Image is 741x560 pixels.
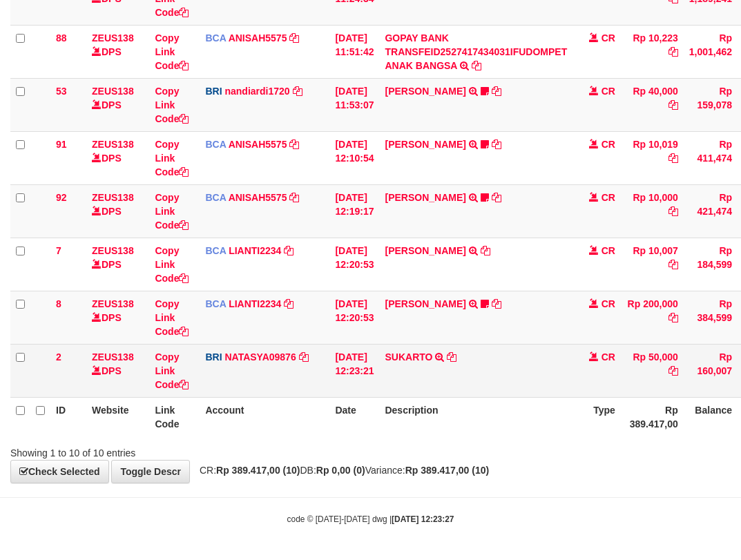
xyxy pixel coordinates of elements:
td: Rp 10,223 [621,25,684,78]
th: Link Code [149,397,200,436]
th: Rp 389.417,00 [621,397,684,436]
span: BCA [205,298,226,309]
span: 8 [56,298,61,309]
a: ZEUS138 [92,298,134,309]
a: Copy Rp 50,000 to clipboard [668,365,678,376]
strong: Rp 389.417,00 (10) [216,465,300,476]
a: ZEUS138 [92,192,134,203]
strong: Rp 0,00 (0) [316,465,365,476]
small: code © [DATE]-[DATE] dwg | [287,514,454,524]
a: [PERSON_NAME] [385,245,465,256]
strong: Rp 389.417,00 (10) [405,465,489,476]
a: Copy ANISAH5575 to clipboard [289,139,299,150]
span: BRI [205,351,222,363]
td: [DATE] 11:53:07 [329,78,379,131]
span: BCA [205,139,226,150]
td: [DATE] 12:20:53 [329,291,379,344]
a: Copy SISKA MUTIARA WAHY to clipboard [492,298,501,309]
td: DPS [86,344,149,397]
a: LIANTI2234 [229,298,281,309]
span: CR [602,192,615,203]
a: Copy Rp 10,223 to clipboard [668,46,678,57]
a: Copy Rp 40,000 to clipboard [668,99,678,110]
a: SUKARTO [385,351,432,363]
a: Copy nandiardi1720 to clipboard [293,86,302,97]
th: Description [379,397,572,436]
a: NATASYA09876 [224,351,296,363]
a: Copy Rp 10,019 to clipboard [668,153,678,164]
th: Type [572,397,621,436]
td: Rp 1,001,462 [684,25,738,78]
a: Copy SUKARTO to clipboard [447,351,456,363]
span: CR [602,351,615,363]
a: Copy NATASYA09876 to clipboard [299,351,309,363]
span: BCA [205,245,226,256]
td: Rp 10,000 [621,184,684,238]
a: Copy Rp 10,007 to clipboard [668,259,678,270]
td: Rp 184,599 [684,238,738,291]
a: [PERSON_NAME] [385,298,465,309]
td: [DATE] 12:23:21 [329,344,379,397]
span: CR: DB: Variance: [193,465,489,476]
span: 2 [56,351,61,363]
a: Copy Link Code [155,298,189,337]
td: Rp 411,474 [684,131,738,184]
a: ZEUS138 [92,86,134,97]
td: Rp 10,019 [621,131,684,184]
a: ZEUS138 [92,32,134,44]
td: [DATE] 12:20:53 [329,238,379,291]
a: Copy Link Code [155,192,189,231]
td: Rp 10,007 [621,238,684,291]
a: [PERSON_NAME] [385,86,465,97]
td: DPS [86,291,149,344]
a: nandiardi1720 [224,86,289,97]
span: BCA [205,192,226,203]
a: ANISAH5575 [229,32,287,44]
a: Copy LIANTI2234 to clipboard [284,298,293,309]
a: GOPAY BANK TRANSFEID2527417434031IFUDOMPET ANAK BANGSA [385,32,567,71]
a: Copy Link Code [155,86,189,124]
span: CR [602,139,615,150]
td: Rp 159,078 [684,78,738,131]
span: 53 [56,86,67,97]
a: Copy ANISAH5575 to clipboard [289,32,299,44]
span: BRI [205,86,222,97]
a: Copy BASILIUS CHARL to clipboard [492,86,501,97]
td: Rp 40,000 [621,78,684,131]
a: Copy SANTI RUSTINA to clipboard [481,245,490,256]
a: Copy ANISAH5575 to clipboard [289,192,299,203]
th: ID [50,397,86,436]
a: ZEUS138 [92,351,134,363]
a: ANISAH5575 [229,139,287,150]
span: CR [602,245,615,256]
a: Copy TYAS PRATOMO to clipboard [492,192,501,203]
span: CR [602,86,615,97]
a: LIANTI2234 [229,245,281,256]
th: Balance [684,397,738,436]
strong: [DATE] 12:23:27 [392,514,454,524]
span: CR [602,298,615,309]
a: Copy GOPAY BANK TRANSFEID2527417434031IFUDOMPET ANAK BANGSA to clipboard [472,60,481,71]
span: CR [602,32,615,44]
td: DPS [86,238,149,291]
span: 7 [56,245,61,256]
span: 88 [56,32,67,44]
a: Copy Link Code [155,351,189,390]
a: Copy Link Code [155,245,189,284]
td: Rp 50,000 [621,344,684,397]
a: ANISAH5575 [229,192,287,203]
span: 92 [56,192,67,203]
th: Website [86,397,149,436]
a: Check Selected [10,460,109,483]
a: Copy Link Code [155,32,189,71]
th: Date [329,397,379,436]
span: 91 [56,139,67,150]
a: ZEUS138 [92,139,134,150]
a: Copy Rp 10,000 to clipboard [668,206,678,217]
td: DPS [86,25,149,78]
a: [PERSON_NAME] [385,139,465,150]
a: Copy Link Code [155,139,189,177]
td: Rp 384,599 [684,291,738,344]
a: Copy LIANTI2234 to clipboard [284,245,293,256]
a: Copy Rp 200,000 to clipboard [668,312,678,323]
